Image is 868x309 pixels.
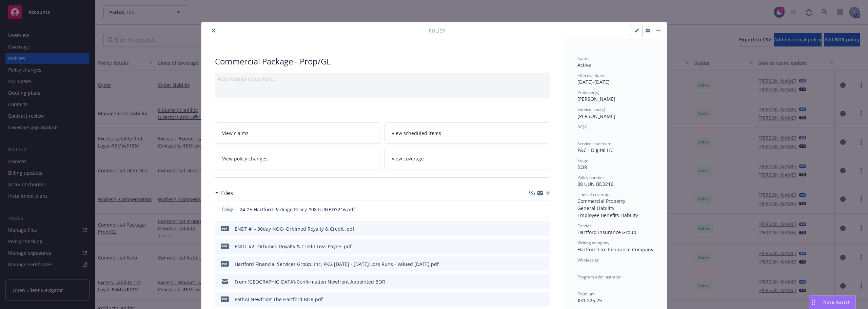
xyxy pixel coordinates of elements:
button: preview file [541,278,548,285]
div: [DATE] - [DATE] [577,73,653,85]
span: Writing company [577,240,609,246]
span: Policy number [577,175,604,180]
span: Status [577,56,589,61]
button: download file [531,278,536,285]
span: [PERSON_NAME] [577,113,615,119]
span: - [577,130,579,136]
span: Service lead(s) [577,107,605,112]
span: Program administrator [577,274,621,280]
div: Files [215,189,233,197]
span: $31,225.25 [577,297,602,304]
div: Commercial Property [577,197,653,205]
span: Policy [221,206,234,212]
button: download file [530,206,536,213]
div: Add internal notes here... [218,75,548,82]
span: pdf [221,296,229,302]
span: BOR [577,164,587,170]
span: Lines of coverage [577,192,611,197]
div: General Liability [577,205,653,212]
div: Drag to move [809,296,818,309]
h3: Files [221,189,233,197]
span: Stage [577,158,588,163]
span: pdf [221,226,229,231]
span: Hartford Fire Insurance Company [577,246,653,253]
span: View scheduled items [392,130,441,137]
div: PathAI Newfront The Hartford BOR.pdf [235,296,323,303]
span: pdf [221,261,229,266]
button: preview file [541,243,548,250]
button: preview file [541,296,548,303]
span: P&C - Digital HC [577,147,613,153]
button: download file [531,243,536,250]
span: Effective dates [577,73,605,78]
span: View policy changes [222,155,268,162]
span: Wholesaler [577,257,599,263]
button: download file [531,225,536,232]
button: preview file [541,260,548,268]
span: Nova Assist [823,299,850,305]
span: - [577,280,579,287]
div: Employee Benefits Liability [577,212,653,219]
span: pdf [221,244,229,249]
div: Hartford Financial Services Group, Inc. PKG [DATE] - [DATE] Loss Runs - Valued [DATE].pdf [235,260,439,268]
span: View claims [222,130,249,137]
button: close [210,26,218,35]
button: download file [531,260,536,268]
div: ENDT #1- 30day NOC- Orbimed Royalty & Credit .pdf [235,225,354,232]
span: Hartford Insurance Group [577,229,636,235]
span: Producer(s) [577,90,599,95]
button: preview file [541,206,547,213]
span: 08 UUN BD3216 [577,181,613,187]
span: - [577,263,579,270]
a: View policy changes [215,148,381,169]
span: 24-25 Hartford Package Policy #08 UUNBD3216.pdf [240,206,355,213]
button: Nova Assist [809,295,856,309]
button: download file [531,296,536,303]
div: Commercial Package - Prop/GL [215,56,550,67]
span: Service lead team [577,141,611,147]
a: View claims [215,122,381,144]
div: From [GEOGRAPHIC_DATA]-Confirmation Newfront Appointed BOR [235,278,385,285]
span: [PERSON_NAME] [577,96,615,102]
div: ENDT #2- Orbimed Royalty & Credit Loss Payee .pdf [235,243,352,250]
span: View coverage [392,155,424,162]
span: Carrier [577,223,591,229]
span: Policy [429,27,445,34]
a: View scheduled items [384,122,550,144]
span: Active [577,62,591,68]
a: View coverage [384,148,550,169]
span: Premium [577,291,595,297]
span: AC(s) [577,124,588,130]
button: preview file [541,225,548,232]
